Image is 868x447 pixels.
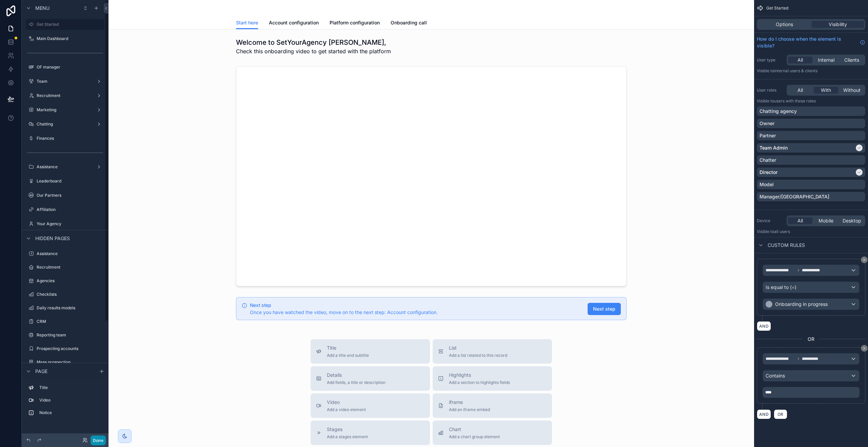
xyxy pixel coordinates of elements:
[37,332,103,338] label: Reporting team
[37,107,94,113] label: Marketing
[26,161,104,172] a: Assistance
[37,93,94,98] label: Recruitment
[843,217,861,224] span: Desktop
[37,121,94,127] label: Chatting
[269,19,319,26] span: Account configuration
[311,421,430,445] button: StagesAdd a stages element
[37,221,103,227] label: Your Agency
[327,353,369,358] span: Add a title and subtitle
[821,87,831,94] span: With
[39,410,102,415] label: Notice
[26,19,104,30] a: Get Started
[759,108,797,115] p: Chatting agency
[391,19,427,26] span: Onboarding call
[818,57,834,63] span: Internal
[37,207,103,212] label: Affiliation
[757,88,784,93] label: User roles
[327,407,366,412] span: Add a video element
[843,87,861,94] span: Without
[433,393,552,418] button: iframeAdd an iframe embed
[37,164,94,170] label: Assistance
[37,305,103,311] label: Daily results models
[327,434,368,440] span: Add a stages element
[757,36,865,49] a: How do I choose when the element is visible?
[26,204,104,215] a: Affiliation
[26,289,104,300] a: Checklists
[37,319,103,324] label: CRM
[37,136,103,141] label: Finances
[449,353,507,358] span: Add a list related to this record
[757,321,771,331] button: AND
[759,120,774,127] p: Owner
[236,19,258,26] span: Start here
[757,98,865,104] p: Visible to
[829,21,847,28] span: Visibility
[433,366,552,391] button: HighlightsAdd a section to highlights fields
[775,301,828,308] span: Onboarding in progress
[391,17,427,30] a: Onboarding call
[37,278,103,284] label: Agencies
[449,434,500,440] span: Add a chart group element
[330,17,380,30] a: Platform configuration
[766,372,785,379] span: Contains
[763,281,860,293] button: Is equal to (=)
[330,19,380,26] span: Platform configuration
[26,330,104,341] a: Reporting team
[26,357,104,368] a: Mess prospection
[26,275,104,286] a: Agencies
[766,5,788,11] span: Get Started
[763,370,860,382] button: Contains
[26,343,104,354] a: Prospecting accounts
[449,372,510,378] span: Highlights
[311,393,430,418] button: VideoAdd a video element
[757,218,784,223] label: Device
[759,181,774,188] p: Model
[37,178,103,184] label: Leaderboard
[37,359,103,365] label: Mess prospection
[797,87,803,94] span: All
[26,119,104,130] a: Chatting
[759,144,788,151] p: Team Admin
[759,157,776,163] p: Chatter
[26,33,104,44] a: Main Dashboard
[26,262,104,273] a: Recruitment
[449,399,490,406] span: iframe
[37,79,94,84] label: Team
[35,235,70,242] span: Hidden pages
[236,17,258,30] a: Start here
[37,251,103,256] label: Assistance
[776,412,785,417] span: OR
[449,407,490,412] span: Add an iframe embed
[768,242,805,249] span: Custom rules
[757,57,784,63] label: User type
[774,409,787,419] button: OR
[26,90,104,101] a: Recruitment
[26,316,104,327] a: CRM
[449,380,510,385] span: Add a section to highlights fields
[808,336,814,343] span: OR
[35,368,47,375] span: Page
[766,284,796,291] span: Is equal to (=)
[311,366,430,391] button: DetailsAdd fields, a title or description
[759,169,777,176] p: Director
[39,397,102,403] label: Video
[26,62,104,73] a: OF manager
[757,68,865,74] p: Visible to
[39,385,102,390] label: Title
[449,426,500,433] span: Chart
[433,421,552,445] button: ChartAdd a chart group element
[22,379,108,425] div: scrollable content
[433,339,552,364] button: ListAdd a list related to this record
[797,217,803,224] span: All
[759,132,776,139] p: Partner
[774,229,790,234] span: all users
[37,292,103,297] label: Checklists
[327,380,386,385] span: Add fields, a title or description
[37,193,103,198] label: Our Partners
[449,345,507,351] span: List
[327,426,368,433] span: Stages
[757,36,857,49] span: How do I choose when the element is visible?
[37,64,103,70] label: OF manager
[774,98,816,103] span: Users with these roles
[26,303,104,313] a: Daily results models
